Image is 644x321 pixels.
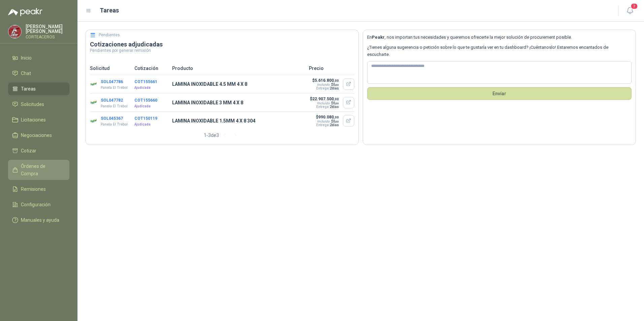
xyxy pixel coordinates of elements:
p: LAMINA INOXIDABLE 1.5MM 4 X 8 304 [172,117,305,124]
p: Entrega: [316,123,339,127]
p: Cotización [134,65,168,72]
p: [PERSON_NAME] [PERSON_NAME] [26,24,69,34]
p: Entrega: [312,86,339,90]
span: 5.616.800 [315,78,339,83]
b: Peakr [372,35,385,40]
span: 2 días [330,86,339,90]
p: $ [310,97,339,101]
span: ,00 [335,102,339,105]
p: LAMINA INOXIDABLE 4.5 MM 4 X 8 [172,80,305,88]
p: Precio [309,65,354,72]
span: ,00 [335,120,339,123]
a: Chat [8,67,69,80]
span: Negociaciones [21,132,52,139]
p: Panela El Trébol [101,85,128,91]
span: 0 [333,101,339,105]
p: Entrega: [310,105,339,109]
a: Cotizar [8,144,69,157]
button: SOL047782 [101,98,123,103]
button: Envíar [367,87,632,100]
span: Tareas [21,85,36,93]
img: Company Logo [90,80,98,88]
span: $ [331,101,339,105]
div: Incluido [317,101,330,105]
h5: Pendientes [99,32,120,38]
a: Licitaciones [8,113,69,126]
p: CORTEACEROS [26,35,69,39]
span: ,00 [334,115,339,119]
p: Ajudicada [134,85,168,91]
p: $ [316,115,339,119]
a: Configuración [8,198,69,211]
span: ,00 [335,83,339,86]
span: $ [331,119,339,123]
p: Pendientes por generar remisión [90,48,354,52]
h1: Tareas [100,6,119,15]
p: $ [312,78,339,83]
span: Licitaciones [21,116,46,123]
a: Solicitudes [8,98,69,111]
a: Remisiones [8,183,69,195]
div: 1 - 3 de 3 [204,130,240,141]
h3: Cotizaciones adjudicadas [90,40,354,48]
a: Inicio [8,51,69,64]
img: Company Logo [90,99,98,107]
span: ,00 [334,97,339,101]
span: ,00 [334,79,339,82]
button: COT155661 [134,79,157,84]
a: Negociaciones [8,129,69,142]
p: Panela El Trébol [101,122,128,127]
a: Manuales y ayuda [8,214,69,226]
button: COT150119 [134,116,157,121]
span: Inicio [21,54,32,62]
button: COT155660 [134,98,157,103]
div: Incluido [317,83,330,86]
p: LAMINA INOXIDABLE 3 MM 4 X 8 [172,99,305,106]
a: Tareas [8,82,69,95]
button: SOL045367 [101,116,123,121]
p: Ajudicada [134,122,168,127]
p: Solicitud [90,65,130,72]
p: Ajudicada [134,104,168,109]
img: Company Logo [8,25,21,38]
a: Órdenes de Compra [8,160,69,180]
span: 2 días [330,123,339,127]
img: Company Logo [90,117,98,125]
span: Cotizar [21,147,36,154]
span: 3 [631,3,638,9]
span: 22.907.500 [312,97,339,101]
p: Producto [172,65,305,72]
span: 990.080 [318,115,339,119]
span: $ [331,83,339,86]
span: 0 [333,83,339,86]
div: Incluido [317,119,330,123]
button: 3 [624,5,636,17]
span: Remisiones [21,185,46,193]
span: Solicitudes [21,101,44,108]
p: ¿Tienes alguna sugerencia o petición sobre lo que te gustaría ver en tu dashboard? ¡Cuéntanoslo! ... [367,44,632,58]
span: Chat [21,70,31,77]
span: 2 días [330,105,339,109]
span: 0 [333,119,339,123]
p: En , nos importan tus necesidades y queremos ofrecerte la mejor solución de procurement posible. [367,34,632,41]
span: Órdenes de Compra [21,163,63,177]
p: Panela El Trébol [101,104,128,109]
button: SOL047786 [101,79,123,84]
img: Logo peakr [8,8,42,16]
span: Configuración [21,201,51,208]
span: Manuales y ayuda [21,216,59,224]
